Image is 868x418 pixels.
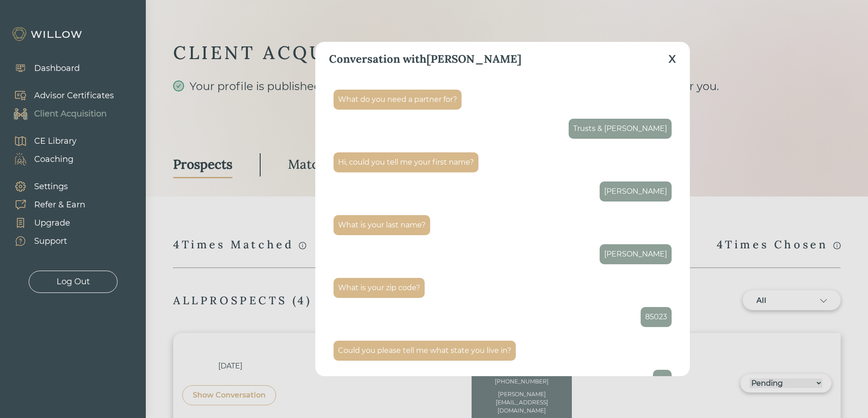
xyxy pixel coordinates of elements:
[5,177,85,196] a: Settings
[34,90,114,102] div: Advisor Certificates
[5,132,77,150] a: CE Library
[657,374,667,385] div: AZ
[5,214,85,232] a: Upgrade
[11,27,84,41] img: Willow
[34,199,85,211] div: Refer & Earn
[34,217,70,229] div: Upgrade
[338,94,457,105] div: What do you need a partner for?
[645,312,667,322] div: 85023
[604,249,667,260] div: [PERSON_NAME]
[5,105,114,123] a: Client Acquisition
[5,196,85,214] a: Refer & Earn
[338,157,474,168] div: Hi, could you tell me your first name?
[604,186,667,197] div: [PERSON_NAME]
[56,276,90,288] div: Log Out
[34,108,107,120] div: Client Acquisition
[5,59,80,77] a: Dashboard
[338,220,426,231] div: What is your last name?
[34,235,67,247] div: Support
[34,153,73,166] div: Coaching
[34,181,68,193] div: Settings
[668,51,676,67] div: X
[34,135,77,147] div: CE Library
[329,51,521,67] div: Conversation with [PERSON_NAME]
[34,62,80,75] div: Dashboard
[5,86,114,105] a: Advisor Certificates
[5,150,77,168] a: Coaching
[338,282,420,293] div: What is your zip code?
[573,123,667,134] div: Trusts & [PERSON_NAME]
[338,345,511,356] div: Could you please tell me what state you live in?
